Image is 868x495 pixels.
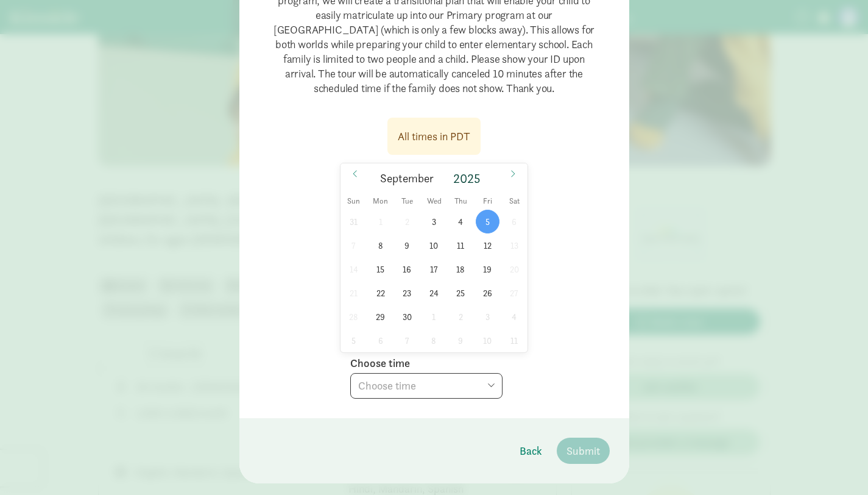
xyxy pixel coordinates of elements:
span: September 29, 2025 [369,305,392,329]
span: September 26, 2025 [476,281,499,305]
span: September 11, 2025 [449,233,473,257]
span: September [380,173,434,185]
span: September 16, 2025 [395,257,419,281]
button: Back [510,438,552,464]
span: September 12, 2025 [476,233,499,257]
span: Tue [394,198,421,205]
span: September 18, 2025 [449,257,473,281]
div: All times in PDT [398,128,470,144]
span: Fri [474,198,501,205]
span: September 9, 2025 [395,233,419,257]
span: September 17, 2025 [422,257,446,281]
button: Submit [557,438,610,464]
span: September 3, 2025 [422,210,446,233]
span: Sun [340,198,367,205]
span: Thu [448,198,475,205]
span: September 19, 2025 [476,257,499,281]
span: September 25, 2025 [449,281,473,305]
span: September 15, 2025 [369,257,392,281]
span: September 23, 2025 [395,281,419,305]
span: September 8, 2025 [369,233,392,257]
span: Wed [421,198,448,205]
span: September 24, 2025 [422,281,446,305]
span: September 22, 2025 [369,281,392,305]
span: September 30, 2025 [395,305,419,329]
span: September 4, 2025 [449,210,473,233]
span: Mon [367,198,394,205]
span: September 10, 2025 [422,233,446,257]
span: October 1, 2025 [422,305,446,329]
label: Choose time [350,356,410,371]
span: Submit [566,443,600,459]
span: Back [520,443,542,459]
span: Sat [501,198,528,205]
span: September 5, 2025 [476,210,499,233]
